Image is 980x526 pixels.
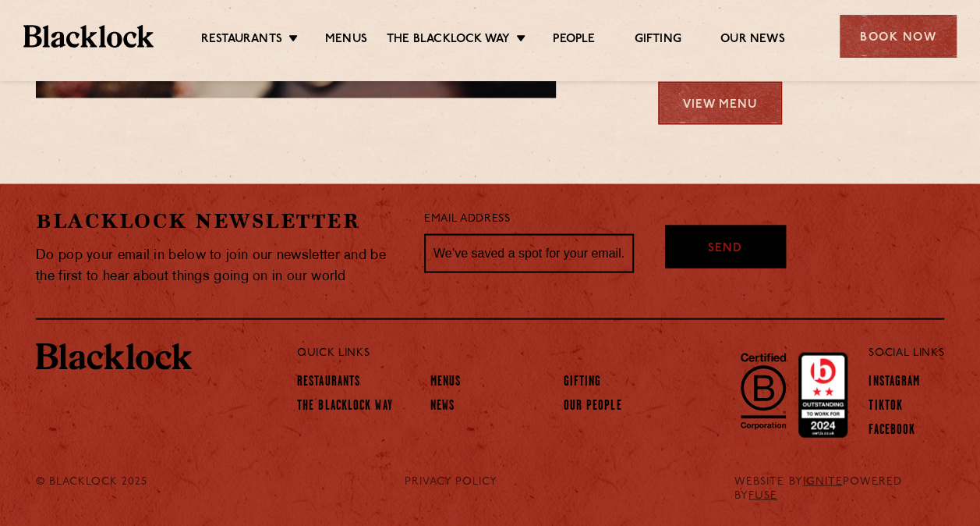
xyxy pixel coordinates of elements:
a: People [553,32,595,49]
span: Send [708,240,742,258]
a: PRIVACY POLICY [405,475,497,489]
a: Our News [720,32,785,49]
img: B-Corp-Logo-Black-RGB.svg [731,344,795,438]
div: Book Now [840,15,957,58]
a: Gifting [563,375,601,392]
div: © Blacklock 2025 [24,475,179,503]
p: Social Links [869,343,944,364]
a: Gifting [634,32,681,49]
p: Quick Links [297,343,817,364]
a: Menus [430,375,462,392]
img: BL_Textured_Logo-footer-cropped.svg [23,25,154,47]
a: View Menu [658,82,782,125]
a: Restaurants [297,375,360,392]
img: Accred_2023_2star.png [798,353,847,439]
a: The Blacklock Way [387,32,510,49]
div: WEBSITE BY POWERED BY [723,475,956,503]
h2: Blacklock Newsletter [36,208,401,235]
a: News [430,399,455,416]
a: Restaurants [201,32,282,49]
label: Email Address [424,211,510,229]
a: FUSE [748,490,777,502]
a: TikTok [869,399,903,416]
a: IGNITE [802,476,842,488]
a: The Blacklock Way [297,399,393,416]
a: Facebook [869,423,915,440]
a: Menus [325,32,367,49]
img: BL_Textured_Logo-footer-cropped.svg [36,343,192,370]
a: Instagram [869,375,920,392]
input: We’ve saved a spot for your email... [424,234,634,273]
p: Do pop your email in below to join our newsletter and be the first to hear about things going on ... [36,245,401,287]
a: Our People [563,399,621,416]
